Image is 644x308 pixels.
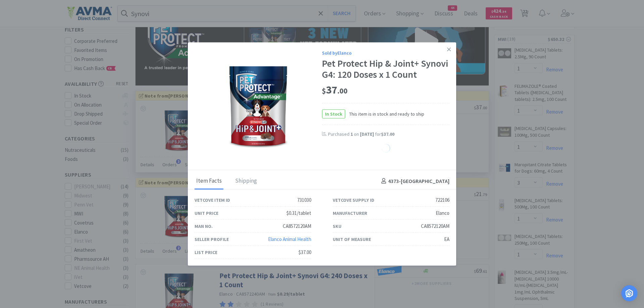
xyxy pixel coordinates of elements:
[215,60,302,147] img: d589236c0f4746a4a65e68b16fda0a40.jpg
[283,222,311,230] div: CA8572120AM
[345,110,424,117] span: This item is in stock and ready to ship
[328,131,449,137] div: Purchased on for
[360,131,374,137] span: [DATE]
[299,248,311,256] div: $37.00
[268,236,311,242] a: Elanco Animal Health
[333,236,371,243] div: Unit of Measure
[379,177,449,186] h4: 4373 - [GEOGRAPHIC_DATA]
[333,209,367,217] div: Manufacturer
[195,223,213,230] div: Man No.
[322,110,345,118] span: In Stock
[286,209,311,217] div: $0.31/tablet
[337,86,347,96] span: . 00
[233,173,259,190] div: Shipping
[297,196,311,204] div: 731030
[351,131,353,137] span: 1
[195,196,230,204] div: Vetcove Item ID
[195,249,217,256] div: List Price
[195,173,223,190] div: Item Facts
[322,58,449,80] div: Pet Protect Hip & Joint+ Synovi G4: 120 Doses x 1 Count
[621,285,637,301] div: Open Intercom Messenger
[322,83,347,97] span: 37
[322,86,326,96] span: $
[333,196,374,204] div: Vetcove Supply ID
[444,235,449,243] div: EA
[333,223,341,230] div: SKU
[381,131,394,137] span: $37.00
[195,209,218,217] div: Unit Price
[322,49,449,56] div: Sold by Elanco
[436,209,449,217] div: Elanco
[435,196,449,204] div: 722106
[195,236,229,243] div: Seller Profile
[421,222,449,230] div: CA8572120AM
